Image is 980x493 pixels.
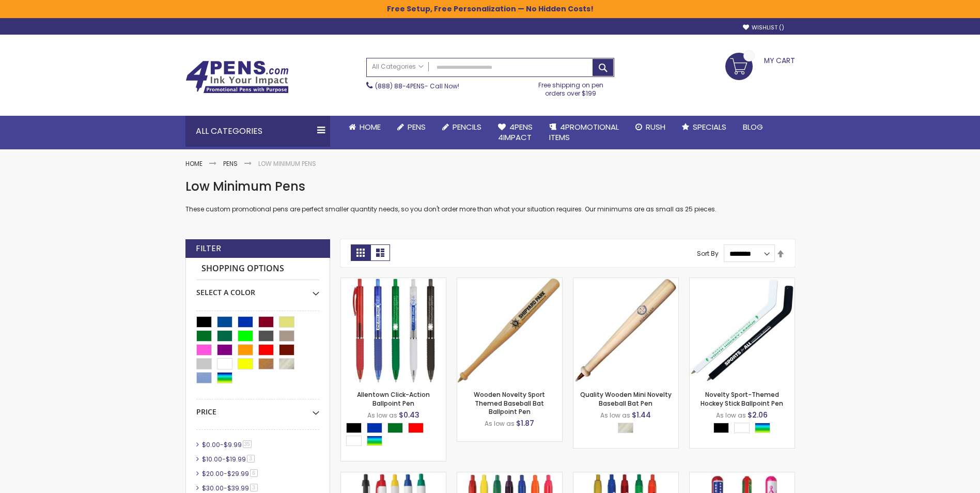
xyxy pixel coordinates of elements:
[367,411,397,420] span: As low as
[541,116,627,149] a: 4PROMOTIONALITEMS
[735,116,771,138] a: Blog
[360,121,381,132] span: Home
[690,472,795,481] a: Inspirations Jumbo Twist-Action Pen - Pre-Decorated Cap
[408,121,426,132] span: Pens
[346,423,362,433] div: Black
[346,423,446,449] div: Select A Color
[498,121,533,143] span: 4Pens 4impact
[646,121,665,132] span: Rush
[258,159,316,168] strong: Low Minimum Pens
[713,423,729,433] div: Black
[457,472,562,481] a: Monarch-T Translucent Wide Click Ballpoint Pen
[346,436,362,446] div: White
[250,484,258,491] span: 3
[743,24,784,32] a: Wishlist
[250,469,258,477] span: 6
[196,399,319,417] div: Price
[674,116,735,138] a: Specials
[372,63,424,71] span: All Categories
[224,440,242,449] span: $9.99
[202,469,224,478] span: $20.00
[357,390,430,407] a: Allentown Click-Action Ballpoint Pen
[199,484,261,492] a: $30.00-$39.993
[474,390,545,415] a: Wooden Novelty Sport Themed Baseball Bat Ballpoint Pen
[573,278,678,286] a: Quality Wooden Mini Novelty Baseball Bat Pen
[743,121,763,132] span: Blog
[549,121,619,143] span: 4PROMOTIONAL ITEMS
[351,244,370,261] strong: Grid
[185,116,330,147] div: All Categories
[618,423,639,436] div: Select A Color
[387,423,403,433] div: Green
[341,278,446,383] img: Allentown Click-Action Ballpoint Pen
[367,58,429,75] a: All Categories
[618,423,633,433] div: Natural Wood
[527,77,614,98] div: Free shipping on pen orders over $199
[693,121,726,132] span: Specials
[457,278,562,286] a: Wooden Novelty Sport Themed Baseball Bat Ballpoint Pen
[748,410,768,420] span: $2.06
[375,82,425,90] a: (888) 88-4PENS
[389,116,434,138] a: Pens
[199,469,261,478] a: $20.00-$29.996
[185,178,795,195] h1: Low Minimum Pens
[185,60,289,94] img: 4Pens Custom Pens and Promotional Products
[202,440,220,449] span: $0.00
[697,249,719,258] label: Sort By
[340,116,389,138] a: Home
[226,455,246,464] span: $19.99
[573,278,678,383] img: Quality Wooden Mini Novelty Baseball Bat Pen
[199,440,255,449] a: $0.00-$9.9935
[573,472,678,481] a: Monarch-TG Translucent Grip Wide Click Ballpoint Pen
[485,419,515,428] span: As low as
[227,484,249,492] span: $39.99
[367,423,382,433] div: Blue
[199,455,258,464] a: $10.00-$19.993
[185,178,795,214] div: These custom promotional pens are perfect smaller quantity needs, so you don't order more than wh...
[457,278,562,383] img: Wooden Novelty Sport Themed Baseball Bat Ballpoint Pen
[580,390,672,407] a: Quality Wooden Mini Novelty Baseball Bat Pen
[202,484,224,492] span: $30.00
[408,423,424,433] div: Red
[516,418,534,428] span: $1.87
[632,410,651,420] span: $1.44
[196,258,319,280] strong: Shopping Options
[399,410,419,420] span: $0.43
[341,472,446,481] a: Monarch-G Grip Wide Click Ballpoint Pen - White Body
[453,121,481,132] span: Pencils
[247,455,255,463] span: 3
[600,411,630,420] span: As low as
[243,440,252,448] span: 35
[627,116,674,138] a: Rush
[375,82,459,90] span: - Call Now!
[755,423,770,433] div: Assorted
[227,469,249,478] span: $29.99
[716,411,746,420] span: As low as
[196,280,319,298] div: Select A Color
[701,390,783,407] a: Novelty Sport-Themed Hockey Stick Ballpoint Pen
[367,436,382,446] div: Assorted
[202,455,222,464] span: $10.00
[734,423,750,433] div: White
[434,116,490,138] a: Pencils
[341,278,446,286] a: Allentown Click-Action Ballpoint Pen
[690,278,795,286] a: Novelty Sport-Themed Hockey Stick Ballpoint Pen
[690,278,795,383] img: Novelty Sport-Themed Hockey Stick Ballpoint Pen
[185,159,203,168] a: Home
[223,159,238,168] a: Pens
[713,423,775,436] div: Select A Color
[490,116,541,149] a: 4Pens4impact
[196,243,221,254] strong: Filter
